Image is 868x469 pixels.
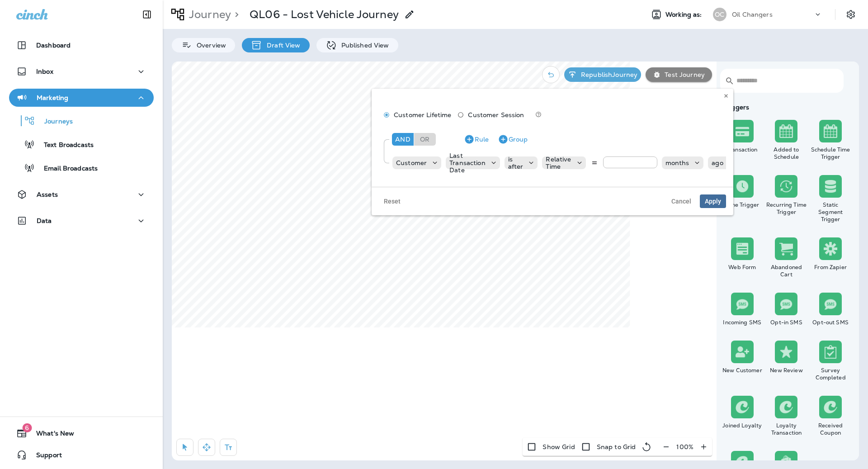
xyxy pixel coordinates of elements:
span: Apply [705,198,721,204]
button: Group [494,132,531,147]
button: Inbox [9,62,154,81]
button: Support [9,446,154,464]
p: Email Broadcasts [35,165,98,173]
div: Recurring Time Trigger [766,201,807,216]
div: Schedule Time Trigger [810,146,851,161]
p: Overview [192,42,226,49]
div: Static Segment Trigger [810,201,851,223]
div: Or [414,133,436,146]
div: Added to Schedule [766,146,807,161]
div: New Customer [722,367,763,374]
p: QL06 - Lost Vehicle Journey [250,8,399,21]
p: Oil Changers [732,11,773,18]
p: Snap to Grid [597,443,636,450]
p: Last Transaction Date [449,152,486,174]
button: Settings [843,6,859,23]
div: Time Trigger [722,201,763,208]
p: Relative Time [546,156,571,170]
button: Dashboard [9,36,154,54]
p: Data [37,217,52,224]
div: From Zapier [810,264,851,271]
p: Published View [337,42,389,49]
p: Journey [185,8,231,21]
button: Cancel [666,194,696,208]
button: Journeys [9,111,154,130]
span: Customer Session [468,111,524,118]
p: Draft View [262,42,300,49]
button: Assets [9,185,154,204]
button: Reset [379,194,406,208]
button: Collapse Sidebar [134,5,160,24]
div: OC [713,8,726,21]
p: Text Broadcasts [35,141,94,150]
p: is after [508,156,524,170]
div: Transaction [722,146,763,153]
div: Abandoned Cart [766,264,807,278]
button: Test Journey [646,67,712,82]
button: Email Broadcasts [9,158,154,177]
div: Triggers [720,104,853,111]
p: > [231,8,239,21]
span: Support [27,451,62,462]
button: Text Broadcasts [9,135,154,154]
div: Opt-in SMS [766,319,807,326]
button: 6What's New [9,424,154,442]
p: months [665,159,689,166]
p: ago [712,159,723,166]
button: Data [9,212,154,230]
div: Opt-out SMS [810,319,851,326]
p: Assets [37,191,58,198]
div: Received Coupon [810,422,851,436]
div: Incoming SMS [722,319,763,326]
p: Journeys [35,118,73,126]
button: RepublishJourney [564,67,641,82]
p: 100 % [676,443,693,450]
span: 6 [22,423,32,432]
p: Customer [396,159,427,166]
div: New Review [766,367,807,374]
p: Dashboard [36,42,71,49]
p: Marketing [37,94,68,101]
button: Apply [700,194,726,208]
div: Survey Completed [810,367,851,381]
p: Test Journey [661,71,705,78]
span: Working as: [665,11,704,19]
div: And [392,133,414,146]
span: Cancel [671,198,691,204]
p: Republish Journey [577,71,637,78]
div: Web Form [722,264,763,271]
span: What's New [27,430,74,441]
button: Rule [460,132,492,147]
div: Joined Loyalty [722,422,763,429]
div: Loyalty Transaction [766,422,807,436]
span: Reset [384,198,401,204]
p: Show Grid [542,443,575,450]
span: Customer Lifetime [394,111,451,118]
button: Marketing [9,89,154,107]
p: Inbox [36,68,53,75]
